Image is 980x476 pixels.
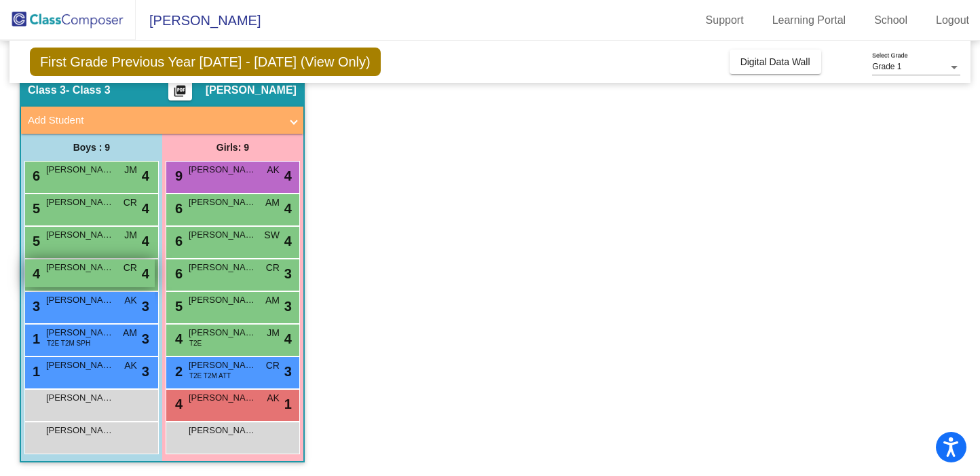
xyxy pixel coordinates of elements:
span: [PERSON_NAME] [PERSON_NAME] [46,163,114,177]
span: 2 [172,364,183,379]
span: [PERSON_NAME] [46,228,114,242]
span: 3 [142,329,149,349]
span: 5 [172,299,183,314]
button: Print Students Details [168,80,192,100]
a: Support [695,10,755,31]
span: [PERSON_NAME] [46,391,114,405]
span: CR [124,196,137,210]
button: Digital Data Wall [730,50,821,74]
span: 3 [284,263,292,284]
span: AM [123,326,137,340]
mat-expansion-panel-header: Add Student [21,107,303,134]
span: CR [266,359,280,373]
span: AK [267,163,280,177]
span: [PERSON_NAME] [189,196,257,209]
span: [PERSON_NAME] [189,391,257,405]
span: 9 [172,168,183,183]
span: 4 [29,266,40,281]
span: JM [124,163,137,177]
span: 1 [29,331,40,346]
span: 4 [284,166,292,186]
span: AM [265,293,280,308]
span: T2E T2M SPH [47,338,90,348]
span: 3 [142,296,149,316]
span: [PERSON_NAME] [136,10,261,31]
span: 4 [284,231,292,251]
span: [PERSON_NAME] [189,424,257,437]
span: 3 [142,361,149,382]
span: [PERSON_NAME] [46,326,114,340]
span: SW [264,228,280,242]
span: 3 [29,299,40,314]
span: 1 [284,394,292,414]
span: [PERSON_NAME] [206,84,297,97]
span: AK [267,391,280,405]
span: CR [124,261,137,275]
span: 5 [29,234,40,249]
span: 4 [284,198,292,219]
span: JM [124,228,137,242]
span: [PERSON_NAME] [46,359,114,372]
span: 6 [29,168,40,183]
span: Grade 1 [872,62,901,71]
span: 1 [29,364,40,379]
span: [PERSON_NAME] [46,196,114,209]
span: 3 [284,296,292,316]
span: [PERSON_NAME] [189,228,257,242]
span: T2E [189,338,202,348]
a: Learning Portal [761,10,857,31]
span: 4 [142,166,149,186]
mat-panel-title: Add Student [28,113,280,128]
span: AK [124,293,137,308]
span: [PERSON_NAME] De La [PERSON_NAME] [189,326,257,340]
a: Logout [925,10,980,31]
span: 4 [142,198,149,219]
span: 6 [172,266,183,281]
div: Girls: 9 [162,134,303,161]
span: AM [265,196,280,210]
span: [PERSON_NAME] [46,261,114,274]
span: First Grade Previous Year [DATE] - [DATE] (View Only) [30,48,381,76]
span: 3 [284,361,292,382]
mat-icon: picture_as_pdf [172,84,188,103]
span: AK [124,359,137,373]
span: 4 [142,263,149,284]
a: School [863,10,918,31]
span: 4 [172,331,183,346]
span: [PERSON_NAME] [189,293,257,307]
span: CR [266,261,280,275]
span: [PERSON_NAME] [46,424,114,437]
span: T2E T2M ATT [189,371,231,381]
span: 6 [172,234,183,249]
span: [PERSON_NAME] [46,293,114,307]
span: [PERSON_NAME] [189,261,257,274]
span: Digital Data Wall [740,56,810,67]
span: [PERSON_NAME] [189,359,257,372]
span: 6 [172,201,183,216]
span: - Class 3 [66,84,111,97]
span: 5 [29,201,40,216]
span: Class 3 [28,84,66,97]
span: JM [267,326,280,340]
span: 4 [172,397,183,411]
div: Boys : 9 [21,134,162,161]
span: 4 [284,329,292,349]
span: [PERSON_NAME] [189,163,257,177]
span: 4 [142,231,149,251]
